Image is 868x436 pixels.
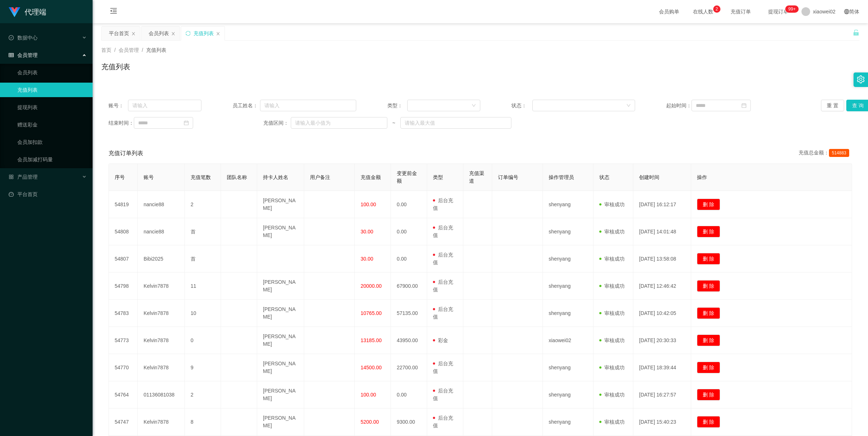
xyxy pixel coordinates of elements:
td: Kelvin7878 [138,408,185,436]
td: 2 [185,191,221,218]
td: [DATE] 16:12:17 [633,191,691,218]
sup: 2 [713,5,720,13]
td: 01136081038 [138,381,185,408]
td: shenyang [543,218,593,245]
a: 代理端 [9,9,46,14]
span: 100.00 [361,202,376,207]
span: 彩金 [433,337,448,343]
i: 图标: appstore-o [9,174,14,179]
span: 起始时间： [666,102,692,109]
span: 10765.00 [361,310,382,316]
td: Kelvin7878 [138,327,185,354]
td: nancie88 [138,191,185,218]
span: 账号 [144,174,154,180]
span: 30.00 [361,229,373,234]
div: 平台首页 [109,26,129,40]
div: 会员列表 [149,26,169,40]
span: 审核成功 [599,337,625,343]
span: 充值列表 [146,47,166,53]
td: 54808 [109,218,138,245]
input: 请输入最大值 [400,117,511,129]
button: 删 除 [697,253,720,265]
span: 514883 [829,149,849,157]
button: 删 除 [697,199,720,210]
td: 0.00 [391,245,427,273]
span: 充值订单 [727,9,754,14]
td: Kelvin7878 [138,273,185,300]
td: 54807 [109,245,138,273]
td: [PERSON_NAME] [257,191,304,218]
td: [PERSON_NAME] [257,300,304,327]
input: 请输入 [128,100,201,111]
span: 在线人数 [689,9,717,14]
td: 54819 [109,191,138,218]
td: 54770 [109,354,138,381]
h1: 代理端 [25,0,46,24]
td: 0.00 [391,218,427,245]
td: shenyang [543,191,593,218]
span: 类型 [433,174,443,180]
span: 首页 [101,47,111,53]
span: 20000.00 [361,283,382,289]
td: [PERSON_NAME] [257,273,304,300]
span: 100.00 [361,392,376,398]
button: 重 置 [821,100,844,111]
td: shenyang [543,354,593,381]
i: 图标: down [472,103,476,108]
span: 充值区间： [263,119,291,127]
i: 图标: global [844,9,849,14]
td: 54747 [109,408,138,436]
i: 图标: sync [186,31,191,36]
td: [DATE] 16:27:57 [633,381,691,408]
td: 54764 [109,381,138,408]
td: 0.00 [391,381,427,408]
td: 10 [185,300,221,327]
a: 会员列表 [17,65,87,80]
span: 用户备注 [310,174,330,180]
div: 充值列表 [193,26,214,40]
td: 0.00 [391,191,427,218]
span: 结束时间： [109,119,134,127]
button: 删 除 [697,226,720,237]
i: 图标: calendar [184,120,189,125]
span: 充值金额 [361,174,381,180]
span: 持卡人姓名 [263,174,288,180]
span: 13185.00 [361,337,382,343]
span: 操作管理员 [549,174,574,180]
span: 审核成功 [599,392,625,398]
td: [DATE] 12:46:42 [633,273,691,300]
td: 9 [185,354,221,381]
span: 状态： [511,102,532,109]
span: 审核成功 [599,419,625,425]
td: 57135.00 [391,300,427,327]
td: 22700.00 [391,354,427,381]
a: 会员加扣款 [17,135,87,149]
span: 后台充值 [433,225,453,238]
input: 请输入最小值为 [291,117,387,129]
td: shenyang [543,273,593,300]
span: 提现订单 [765,9,792,14]
h1: 充值列表 [101,61,130,72]
td: Bibi2025 [138,245,185,273]
span: 审核成功 [599,283,625,289]
td: 2 [185,381,221,408]
td: 43950.00 [391,327,427,354]
span: 后台充值 [433,415,453,428]
td: xiaowei02 [543,327,593,354]
i: 图标: calendar [741,103,746,108]
td: shenyang [543,408,593,436]
td: 54773 [109,327,138,354]
span: 账号： [109,102,128,109]
span: 30.00 [361,256,373,262]
i: 图标: close [216,32,220,36]
span: 5200.00 [361,419,379,425]
span: 后台充值 [433,361,453,374]
i: 图标: close [131,32,136,36]
span: 会员管理 [9,52,38,58]
span: 变更前金额 [397,170,417,184]
span: ~ [387,119,400,127]
span: 后台充值 [433,198,453,211]
td: [DATE] 20:30:33 [633,327,691,354]
p: 2 [715,5,718,13]
span: 充值订单列表 [109,149,143,158]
